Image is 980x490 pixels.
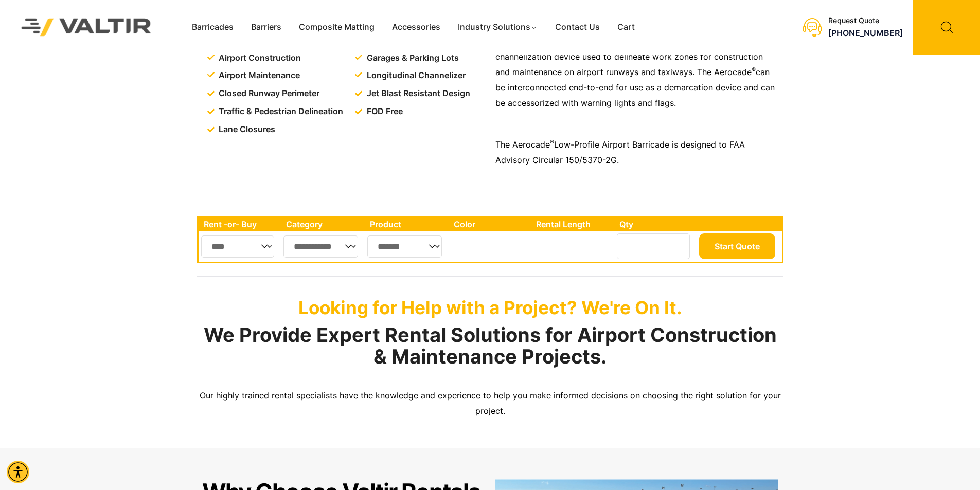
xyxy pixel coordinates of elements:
[199,217,281,231] th: Rent -or- Buy
[290,20,383,35] a: Composite Matting
[216,86,319,101] span: Closed Runway Perimeter
[617,233,690,259] input: Number
[609,20,644,35] a: Cart
[7,461,29,483] div: Accessibility Menu
[828,16,903,25] div: Request Quote
[495,34,778,111] p: The Aerocade Airport Barricade is a low-profile, water-filled, collapsible channelization device ...
[614,217,696,231] th: Qty
[364,104,403,119] span: FOD Free
[197,388,783,419] p: Our highly trained rental specialists have the knowledge and experience to help you make informed...
[550,138,554,146] sup: ®
[383,20,449,35] a: Accessories
[197,297,783,318] p: Looking for Help with a Project? We're On It.
[449,20,546,35] a: Industry Solutions
[242,20,290,35] a: Barriers
[828,28,903,38] a: call (888) 496-3625
[281,217,365,231] th: Category
[8,5,165,49] img: Valtir Rentals
[364,50,459,66] span: Garages & Parking Lots
[367,235,442,258] select: Single select
[546,20,609,35] a: Contact Us
[201,235,275,258] select: Single select
[216,68,300,83] span: Airport Maintenance
[449,217,531,231] th: Color
[364,86,470,101] span: Jet Blast Resistant Design
[197,324,783,368] h2: We Provide Expert Rental Solutions for Airport Construction & Maintenance Projects.
[752,66,756,74] sup: ®
[216,122,275,137] span: Lane Closures
[531,217,614,231] th: Rental Length
[495,137,778,168] p: The Aerocade Low-Profile Airport Barricade is designed to FAA Advisory Circular 150/5370-2G.
[364,68,466,83] span: Longitudinal Channelizer
[699,233,775,259] button: Start Quote
[216,104,343,119] span: Traffic & Pedestrian Delineation
[183,20,242,35] a: Barricades
[365,217,449,231] th: Product
[216,50,301,66] span: Airport Construction
[283,235,359,258] select: Single select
